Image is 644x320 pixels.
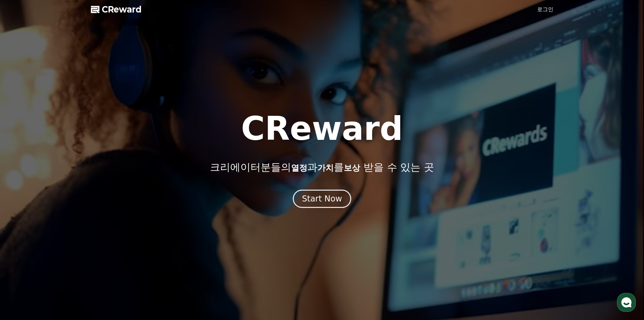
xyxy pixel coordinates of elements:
span: 대화 [62,225,70,231]
a: 설정 [87,215,130,232]
p: 크리에이터분들의 과 를 받을 수 있는 곳 [210,161,434,173]
a: Start Now [293,196,351,203]
span: 열정 [291,163,307,173]
a: 홈 [2,215,45,232]
a: 로그인 [537,5,553,14]
div: Start Now [302,193,342,204]
span: CReward [102,4,142,15]
button: Start Now [293,190,351,208]
h1: CReward [241,112,403,145]
span: 보상 [344,163,360,173]
a: 대화 [45,215,87,232]
span: 설정 [104,225,113,230]
a: CReward [91,4,142,15]
span: 가치 [317,163,334,173]
span: 홈 [21,225,25,230]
